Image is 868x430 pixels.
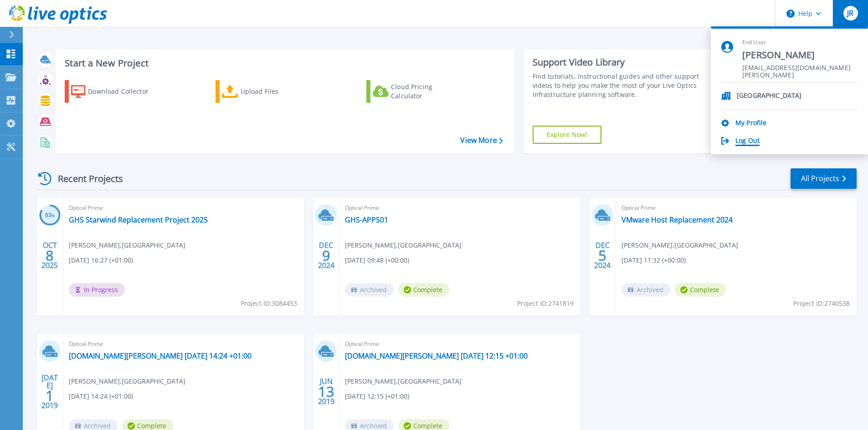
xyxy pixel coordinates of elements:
[65,80,166,103] a: Download Collector
[46,392,54,400] span: 1
[69,351,252,360] a: [DOMAIN_NAME][PERSON_NAME] [DATE] 14:24 +01:00
[621,240,738,250] span: [PERSON_NAME] , [GEOGRAPHIC_DATA]
[35,167,135,190] div: Recent Projects
[345,339,575,349] span: Optical Prime
[65,58,503,68] h3: Start a New Project
[735,119,766,128] a: My Profile
[366,80,468,103] a: Cloud Pricing Calculator
[594,239,611,272] div: DEC 2024
[69,391,133,401] span: [DATE] 14:24 (+01:00)
[621,283,670,297] span: Archived
[621,255,686,265] span: [DATE] 11:32 (+00:00)
[318,388,334,395] span: 13
[847,10,853,17] span: JR
[345,255,409,265] span: [DATE] 09:48 (+00:00)
[460,136,503,145] a: View More
[345,203,575,213] span: Optical Prime
[41,375,58,408] div: [DATE] 2019
[742,39,858,46] span: End User
[69,215,208,224] a: GHS Starwind Replacement Project 2025
[391,82,464,101] div: Cloud Pricing Calculator
[69,283,125,297] span: In Progress
[345,283,394,297] span: Archived
[598,252,606,259] span: 5
[69,203,298,213] span: Optical Prime
[318,239,335,272] div: DEC 2024
[345,391,409,401] span: [DATE] 12:15 (+01:00)
[345,240,462,250] span: [PERSON_NAME] , [GEOGRAPHIC_DATA]
[39,210,61,221] h3: 83
[533,126,602,144] a: Explore Now!
[51,213,55,218] span: %
[241,298,297,309] span: Project ID: 3084453
[46,252,54,259] span: 8
[791,168,857,189] a: All Projects
[345,351,528,360] a: [DOMAIN_NAME][PERSON_NAME] [DATE] 12:15 +01:00
[621,203,851,213] span: Optical Prime
[737,92,801,101] p: [GEOGRAPHIC_DATA]
[88,82,161,101] div: Download Collector
[69,255,133,265] span: [DATE] 16:27 (+01:00)
[398,283,449,297] span: Complete
[69,339,298,349] span: Optical Prime
[322,252,330,259] span: 9
[517,298,574,309] span: Project ID: 2741819
[345,376,462,386] span: [PERSON_NAME] , [GEOGRAPHIC_DATA]
[345,215,388,224] a: GHS-APPS01
[621,215,733,224] a: VMware Host Replacement 2024
[318,375,335,408] div: JUN 2019
[533,56,703,68] div: Support Video Library
[742,64,858,73] span: [EMAIL_ADDRESS][DOMAIN_NAME][PERSON_NAME]
[735,137,760,146] a: Log Out
[216,80,317,103] a: Upload Files
[41,239,58,272] div: OCT 2025
[675,283,726,297] span: Complete
[69,240,185,250] span: [PERSON_NAME] , [GEOGRAPHIC_DATA]
[533,72,703,99] div: Find tutorials, instructional guides and other support videos to help you make the most of your L...
[742,49,858,61] span: [PERSON_NAME]
[793,298,850,309] span: Project ID: 2740538
[241,82,313,101] div: Upload Files
[69,376,185,386] span: [PERSON_NAME] , [GEOGRAPHIC_DATA]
